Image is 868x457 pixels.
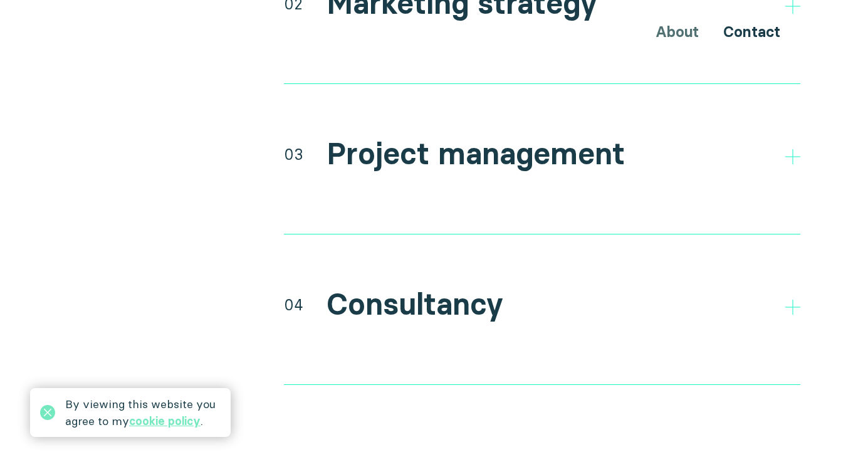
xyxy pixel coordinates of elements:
div: 04 [284,293,303,316]
a: cookie policy [129,414,201,428]
div: 03 [284,143,303,165]
h2: Project management [327,136,625,172]
a: Contact [723,23,780,41]
div: By viewing this website you agree to my . [65,396,221,429]
h2: Consultancy [327,286,503,323]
